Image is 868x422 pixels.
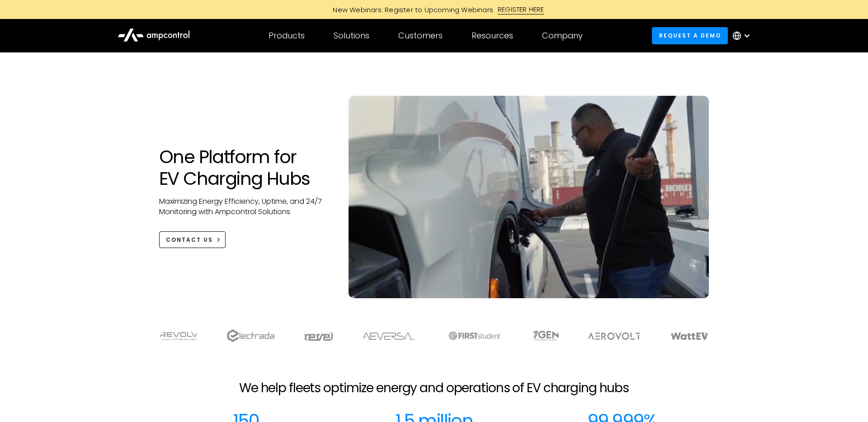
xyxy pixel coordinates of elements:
h2: We help fleets optimize energy and operations of EV charging hubs [239,380,629,396]
p: Maximizing Energy Efficiency, Uptime, and 24/7 Monitoring with Ampcontrol Solutions [159,197,330,217]
div: Company [542,31,583,41]
div: Products [269,31,305,41]
a: Request a demo [652,27,728,44]
div: Customers [398,31,443,41]
div: Solutions [334,31,369,41]
img: electrada logo [227,329,274,342]
div: New Webinars: Register to Upcoming Webinars [324,5,498,14]
a: New Webinars: Register to Upcoming WebinarsREGISTER HERE [231,5,637,14]
div: Resources [472,31,513,41]
div: CONTACT US [166,236,213,244]
img: Aerovolt Logo [588,333,642,340]
div: REGISTER HERE [498,5,544,14]
a: CONTACT US [159,231,226,248]
h1: One Platform for EV Charging Hubs [159,146,330,189]
img: WattEV logo [670,333,708,340]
